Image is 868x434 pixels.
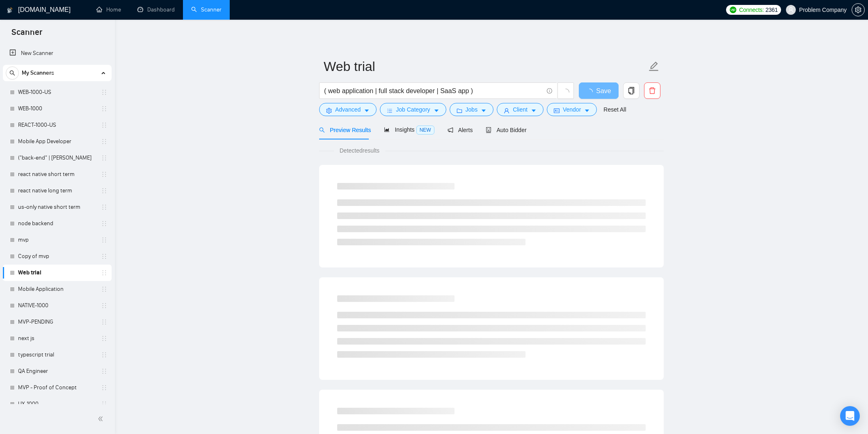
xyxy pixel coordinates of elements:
[396,105,430,114] span: Job Category
[624,87,639,94] span: copy
[334,146,385,155] span: Detected results
[739,5,764,14] span: Connects:
[18,314,96,330] a: MVP-PENDING
[18,265,96,281] a: Web trial
[481,107,487,114] span: caret-down
[191,6,222,13] a: searchScanner
[137,6,175,13] a: dashboardDashboard
[101,138,107,145] span: holder
[101,204,107,210] span: holder
[387,107,393,114] span: bars
[623,82,640,99] button: copy
[584,107,590,114] span: caret-down
[730,7,736,13] img: upwork-logo.png
[18,101,96,117] a: WEB-1000
[326,107,332,114] span: setting
[466,105,478,114] span: Jobs
[448,127,473,133] span: Alerts
[547,88,552,94] span: info-circle
[18,199,96,215] a: us-only native short term
[450,103,494,116] button: folderJobscaret-down
[384,126,434,133] span: Insights
[101,319,107,325] span: holder
[96,6,121,13] a: homeHome
[3,45,112,62] li: New Scanner
[101,122,107,128] span: holder
[101,253,107,260] span: holder
[18,117,96,133] a: REACT-1000-US
[324,86,543,96] input: Search Freelance Jobs...
[9,45,105,62] a: New Scanner
[765,5,778,14] span: 2361
[457,107,462,114] span: folder
[18,166,96,183] a: react native short term
[563,105,581,114] span: Vendor
[101,220,107,227] span: holder
[513,105,528,114] span: Client
[852,3,865,16] button: setting
[380,103,446,116] button: barsJob Categorycaret-down
[18,379,96,396] a: MVP - Proof of Concept
[18,330,96,347] a: next js
[448,127,453,133] span: notification
[101,89,107,96] span: holder
[101,401,107,407] span: holder
[319,127,325,133] span: search
[486,127,491,133] span: robot
[644,82,660,99] button: delete
[6,66,19,80] button: search
[364,107,370,114] span: caret-down
[18,347,96,363] a: typescript trial
[101,105,107,112] span: holder
[98,415,106,423] span: double-left
[101,187,107,194] span: holder
[7,4,13,17] img: logo
[22,65,54,81] span: My Scanners
[6,70,18,76] span: search
[18,150,96,166] a: ("back-end" | [PERSON_NAME]
[101,368,107,375] span: holder
[562,89,569,96] span: loading
[644,87,660,94] span: delete
[18,84,96,101] a: WEB-1000-US
[101,171,107,178] span: holder
[101,237,107,243] span: holder
[18,232,96,248] a: mvp
[319,103,377,116] button: settingAdvancedcaret-down
[554,107,560,114] span: idcard
[335,105,361,114] span: Advanced
[101,155,107,161] span: holder
[531,107,537,114] span: caret-down
[18,297,96,314] a: NATIVE-1000
[649,61,659,72] span: edit
[852,7,865,13] a: setting
[504,107,509,114] span: user
[18,363,96,379] a: QA Engineer
[384,127,390,132] span: area-chart
[586,89,596,95] span: loading
[101,302,107,309] span: holder
[324,56,647,77] input: Scanner name...
[840,406,860,426] div: Open Intercom Messenger
[101,335,107,342] span: holder
[434,107,439,114] span: caret-down
[5,26,49,43] span: Scanner
[579,82,619,99] button: Save
[486,127,526,133] span: Auto Bidder
[101,286,107,292] span: holder
[596,86,611,96] span: Save
[18,133,96,150] a: Mobile App Developer
[18,248,96,265] a: Copy of mvp
[101,270,107,276] span: holder
[416,126,434,135] span: NEW
[788,7,794,13] span: user
[603,105,626,114] a: Reset All
[18,396,96,412] a: UX-1000
[18,281,96,297] a: Mobile Application
[101,352,107,358] span: holder
[18,183,96,199] a: react native long term
[101,384,107,391] span: holder
[18,215,96,232] a: node backend
[497,103,544,116] button: userClientcaret-down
